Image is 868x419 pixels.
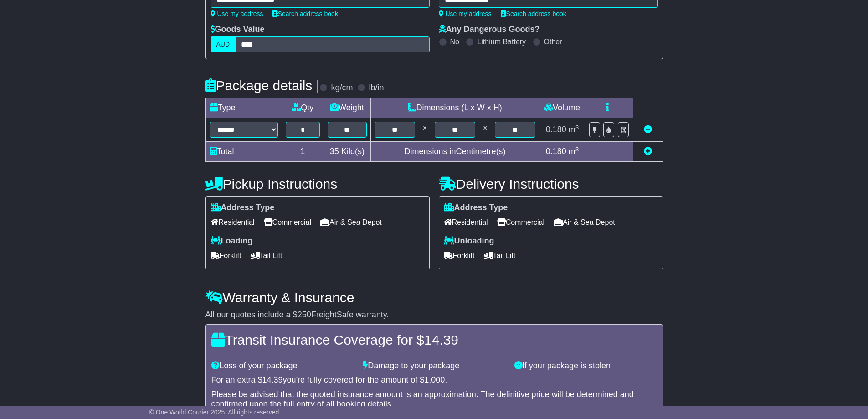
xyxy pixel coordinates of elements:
[370,98,539,118] td: Dimensions (L x W x H)
[501,10,566,17] a: Search address book
[424,375,445,384] span: 1,000
[444,215,488,229] span: Residential
[251,248,282,263] span: Tail Lift
[282,98,324,118] td: Qty
[575,124,579,131] sup: 3
[211,332,657,347] h4: Transit Insurance Coverage for $
[211,36,236,52] label: AUD
[211,25,265,35] label: Goods Value
[211,248,241,263] span: Forklift
[272,10,338,17] a: Search address book
[211,10,263,17] a: Use my address
[444,248,475,263] span: Forklift
[569,147,579,156] span: m
[575,146,579,153] sup: 3
[205,176,430,191] h4: Pickup Instructions
[479,118,491,142] td: x
[262,375,283,384] span: 14.39
[211,375,657,385] div: For an extra $ you're fully covered for the amount of $ .
[424,332,458,347] span: 14.39
[211,215,255,229] span: Residential
[211,203,275,213] label: Address Type
[450,37,459,46] label: No
[439,176,663,191] h4: Delivery Instructions
[644,147,652,156] a: Add new item
[444,203,508,213] label: Address Type
[510,361,662,371] div: If your package is stolen
[439,25,540,35] label: Any Dangerous Goods?
[205,290,663,305] h4: Warranty & Insurance
[546,125,566,134] span: 0.180
[331,83,353,93] label: kg/cm
[330,147,339,156] span: 35
[264,215,311,229] span: Commercial
[439,10,492,17] a: Use my address
[370,142,539,162] td: Dimensions in Centimetre(s)
[539,98,585,118] td: Volume
[554,215,615,229] span: Air & Sea Depot
[282,142,324,162] td: 1
[358,361,510,371] div: Damage to your package
[477,37,526,46] label: Lithium Battery
[205,78,320,93] h4: Package details |
[324,98,371,118] td: Weight
[324,142,371,162] td: Kilo(s)
[211,236,253,246] label: Loading
[497,215,544,229] span: Commercial
[207,361,359,371] div: Loss of your package
[444,236,494,246] label: Unloading
[205,98,282,118] td: Type
[544,37,562,46] label: Other
[205,142,282,162] td: Total
[298,310,311,319] span: 250
[205,310,663,320] div: All our quotes include a $ FreightSafe warranty.
[320,215,382,229] span: Air & Sea Depot
[369,83,384,93] label: lb/in
[644,125,652,134] a: Remove this item
[149,409,281,416] span: © One World Courier 2025. All rights reserved.
[569,125,579,134] span: m
[211,390,657,409] div: Please be advised that the quoted insurance amount is an approximation. The definitive price will...
[546,147,566,156] span: 0.180
[484,248,516,263] span: Tail Lift
[419,118,431,142] td: x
